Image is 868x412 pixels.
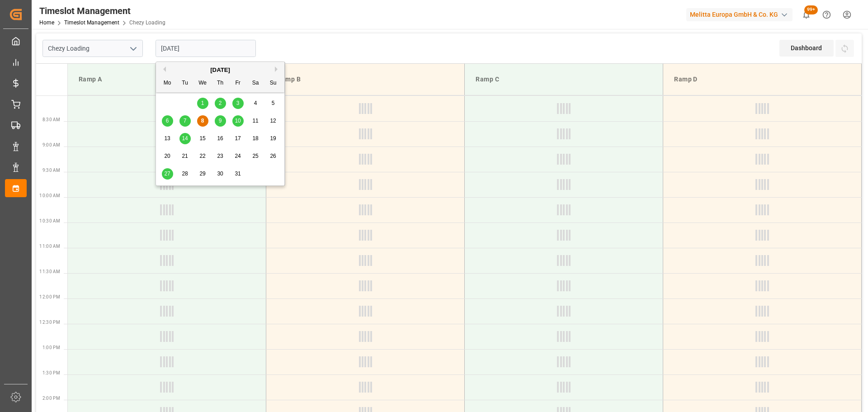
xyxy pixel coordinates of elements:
div: Choose Tuesday, October 21st, 2025 [179,151,191,162]
div: Choose Thursday, October 2nd, 2025 [215,98,226,109]
div: month 2025-10 [159,95,282,183]
span: 26 [270,153,276,159]
span: 30 [217,170,223,177]
div: Choose Sunday, October 26th, 2025 [268,151,279,162]
div: Choose Friday, October 17th, 2025 [232,133,244,144]
span: 17 [235,135,241,142]
span: 10:00 AM [39,193,60,198]
span: 31 [235,170,241,177]
span: 11:00 AM [39,244,60,249]
a: Timeslot Management [64,19,119,26]
span: 8 [201,118,204,124]
span: 25 [252,153,258,159]
span: 15 [199,135,205,142]
span: 10:30 AM [39,218,60,223]
input: Type to search/select [42,40,143,57]
div: Choose Saturday, October 11th, 2025 [250,115,261,127]
div: Choose Friday, October 31st, 2025 [232,168,244,180]
div: Choose Friday, October 24th, 2025 [232,151,244,162]
div: Su [268,78,279,89]
div: Choose Friday, October 3rd, 2025 [232,98,244,109]
span: 22 [199,153,205,159]
span: 27 [164,170,170,177]
div: Timeslot Management [39,4,165,18]
div: Choose Thursday, October 9th, 2025 [215,115,226,127]
div: Ramp B [274,71,457,88]
div: Ramp D [670,71,854,88]
span: 19 [270,135,276,142]
div: Choose Wednesday, October 1st, 2025 [197,98,208,109]
div: Choose Tuesday, October 28th, 2025 [179,168,191,180]
span: 2:00 PM [42,396,60,401]
div: Melitta Europa GmbH & Co. KG [686,8,793,21]
div: We [197,78,208,89]
button: Next Month [275,66,280,72]
div: Choose Wednesday, October 15th, 2025 [197,133,208,144]
a: Home [39,19,54,26]
div: Choose Tuesday, October 14th, 2025 [179,133,191,144]
div: Choose Monday, October 20th, 2025 [162,151,173,162]
input: DD-MM-YYYY [156,40,256,57]
span: 7 [184,118,187,124]
span: 12:30 PM [39,320,60,325]
span: 16 [217,135,223,142]
span: 24 [235,153,241,159]
button: Help Center [816,5,837,25]
div: Choose Saturday, October 25th, 2025 [250,151,261,162]
span: 14 [182,135,188,142]
span: 3 [236,100,240,106]
div: Choose Wednesday, October 8th, 2025 [197,115,208,127]
div: Choose Sunday, October 19th, 2025 [268,133,279,144]
span: 28 [182,170,188,177]
span: 12:00 PM [39,294,60,299]
span: 9 [219,118,222,124]
div: Dashboard [779,40,834,57]
span: 4 [254,100,257,106]
div: Choose Thursday, October 16th, 2025 [215,133,226,144]
span: 11:30 AM [39,269,60,274]
div: Choose Thursday, October 23rd, 2025 [215,151,226,162]
div: Choose Thursday, October 30th, 2025 [215,168,226,180]
button: open menu [126,42,140,56]
div: Choose Saturday, October 18th, 2025 [250,133,261,144]
span: 20 [164,153,170,159]
div: Choose Sunday, October 12th, 2025 [268,115,279,127]
span: 9:00 AM [42,142,60,147]
span: 5 [272,100,275,106]
span: 10 [235,118,241,124]
div: Choose Wednesday, October 29th, 2025 [197,168,208,180]
div: Sa [250,78,261,89]
span: 29 [199,170,205,177]
button: Melitta Europa GmbH & Co. KG [686,6,796,23]
div: Choose Tuesday, October 7th, 2025 [179,115,191,127]
button: Previous Month [160,66,166,72]
div: Choose Monday, October 6th, 2025 [162,115,173,127]
div: Choose Monday, October 13th, 2025 [162,133,173,144]
div: Ramp C [472,71,656,88]
div: Fr [232,78,244,89]
span: 8:30 AM [42,117,60,122]
span: 11 [252,118,258,124]
span: 13 [164,135,170,142]
span: 23 [217,153,223,159]
div: Mo [162,78,173,89]
span: 6 [166,118,169,124]
div: Choose Monday, October 27th, 2025 [162,168,173,180]
span: 99+ [804,5,818,14]
span: 9:30 AM [42,168,60,173]
div: Tu [179,78,191,89]
span: 12 [270,118,276,124]
button: show 100 new notifications [796,5,816,25]
div: [DATE] [156,66,284,75]
div: Choose Sunday, October 5th, 2025 [268,98,279,109]
div: Choose Friday, October 10th, 2025 [232,115,244,127]
div: Choose Saturday, October 4th, 2025 [250,98,261,109]
span: 1 [201,100,204,106]
div: Th [215,78,226,89]
span: 18 [252,135,258,142]
span: 1:00 PM [42,345,60,350]
span: 2 [219,100,222,106]
span: 21 [182,153,188,159]
div: Ramp A [75,71,259,88]
div: Choose Wednesday, October 22nd, 2025 [197,151,208,162]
